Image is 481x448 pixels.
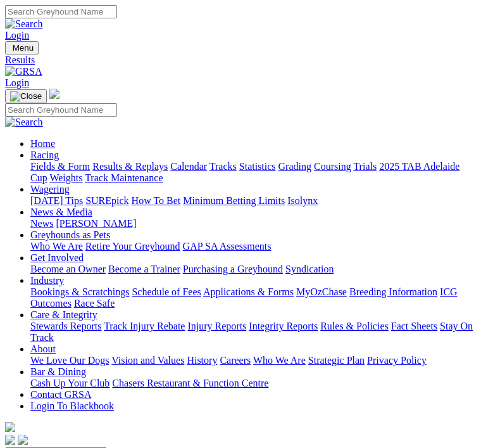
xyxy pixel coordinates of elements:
[5,77,29,88] a: Login
[187,321,246,331] a: Injury Reports
[203,286,294,297] a: Applications & Forms
[85,195,128,206] a: SUREpick
[49,172,82,183] a: Weights
[249,321,318,331] a: Integrity Reports
[30,195,83,206] a: [DATE] Tips
[13,43,34,53] span: Menu
[30,161,459,183] a: 2025 TAB Adelaide Cup
[30,400,114,411] a: Login To Blackbook
[85,172,163,183] a: Track Maintenance
[209,161,237,172] a: Tracks
[287,195,318,206] a: Isolynx
[132,286,201,297] a: Schedule of Fees
[170,161,207,172] a: Calendar
[30,321,101,331] a: Stewards Reports
[30,286,129,297] a: Bookings & Scratchings
[30,275,64,286] a: Industry
[30,389,91,400] a: Contact GRSA
[49,89,59,99] img: logo-grsa-white.png
[183,241,272,252] a: GAP SA Assessments
[183,195,285,206] a: Minimum Betting Limits
[30,207,92,217] a: News & Media
[349,286,437,297] a: Breeding Information
[187,355,217,366] a: History
[30,355,109,366] a: We Love Our Dogs
[132,195,181,206] a: How To Bet
[30,184,70,195] a: Wagering
[30,366,86,377] a: Bar & Dining
[30,378,476,389] div: Bar & Dining
[74,298,115,309] a: Race Safe
[30,241,83,252] a: Who We Are
[239,161,276,172] a: Statistics
[5,89,47,103] button: Toggle navigation
[308,355,365,366] a: Strategic Plan
[253,355,306,366] a: Who We Are
[30,286,458,309] a: ICG Outcomes
[278,161,311,172] a: Grading
[30,264,476,275] div: Get Involved
[30,150,59,160] a: Racing
[30,195,476,207] div: Wagering
[111,355,184,366] a: Vision and Values
[30,161,90,172] a: Fields & Form
[30,286,476,309] div: Industry
[285,264,334,274] a: Syndication
[108,264,180,274] a: Become a Trainer
[30,355,476,366] div: About
[104,321,185,331] a: Track Injury Rebate
[30,309,97,320] a: Care & Integrity
[30,321,473,343] a: Stay On Track
[85,241,180,252] a: Retire Your Greyhound
[353,161,377,172] a: Trials
[30,378,109,388] a: Cash Up Your Club
[30,161,476,184] div: Racing
[92,161,168,172] a: Results & Replays
[30,343,56,354] a: About
[30,264,106,274] a: Become an Owner
[30,218,476,229] div: News & Media
[183,264,283,274] a: Purchasing a Greyhound
[112,378,268,388] a: Chasers Restaurant & Function Centre
[314,161,351,172] a: Coursing
[320,321,389,331] a: Rules & Policies
[5,66,42,77] img: GRSA
[30,229,110,240] a: Greyhounds as Pets
[30,252,84,263] a: Get Involved
[5,103,117,117] input: Search
[367,355,427,366] a: Privacy Policy
[391,321,437,331] a: Fact Sheets
[5,422,15,432] img: logo-grsa-white.png
[56,218,136,229] a: [PERSON_NAME]
[10,91,42,101] img: Close
[30,218,53,229] a: News
[5,435,15,445] img: facebook.svg
[296,286,347,297] a: MyOzChase
[5,117,43,128] img: Search
[18,435,28,445] img: twitter.svg
[5,5,117,18] input: Search
[5,41,39,54] button: Toggle navigation
[5,30,29,41] a: Login
[5,54,476,66] a: Results
[30,321,476,343] div: Care & Integrity
[30,241,476,252] div: Greyhounds as Pets
[30,138,55,149] a: Home
[220,355,251,366] a: Careers
[5,18,43,30] img: Search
